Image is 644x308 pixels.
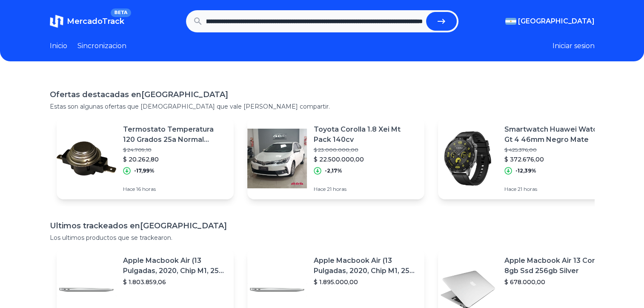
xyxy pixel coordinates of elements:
a: Featured imageToyota Corolla 1.8 Xei Mt Pack 140cv$ 23.000.000,00$ 22.500.000,00-2,17%Hace 21 horas [247,118,424,199]
a: Featured imageTermostato Temperatura 120 Grados 25a Normal Cerrado$ 24.709,10$ 20.262,80-17,99%Ha... [57,118,234,199]
img: Featured image [247,129,307,188]
p: $ 22.500.000,00 [314,155,418,164]
a: Inicio [50,41,67,51]
p: -2,17% [325,167,342,174]
img: Argentina [505,18,516,25]
p: -17,99% [134,167,155,174]
p: Smartwatch Huawei Watch Gt 4 46mm Negro Mate [504,124,608,145]
a: Featured imageSmartwatch Huawei Watch Gt 4 46mm Negro Mate$ 425.376,00$ 372.676,00-12,39%Hace 21 ... [438,118,615,199]
span: MercadoTrack [67,17,124,26]
p: Hace 21 horas [314,186,418,193]
h1: Ultimos trackeados en [GEOGRAPHIC_DATA] [50,220,595,232]
p: $ 1.803.859,06 [123,278,227,286]
img: Featured image [438,129,498,188]
p: Toyota Corolla 1.8 Xei Mt Pack 140cv [314,124,418,145]
a: Sincronizacion [77,41,126,51]
p: $ 23.000.000,00 [314,147,418,153]
p: $ 372.676,00 [504,155,608,164]
p: $ 24.709,10 [123,147,227,153]
button: Iniciar sesion [552,41,595,51]
p: $ 425.376,00 [504,147,608,153]
a: MercadoTrackBETA [50,14,124,28]
span: [GEOGRAPHIC_DATA] [518,16,595,26]
p: Estas son algunas ofertas que [DEMOGRAPHIC_DATA] que vale [PERSON_NAME] compartir. [50,102,595,111]
p: Termostato Temperatura 120 Grados 25a Normal Cerrado [123,124,227,145]
p: Apple Macbook Air 13 Core I5 8gb Ssd 256gb Silver [504,256,608,276]
p: Apple Macbook Air (13 Pulgadas, 2020, Chip M1, 256 Gb De Ssd, 8 Gb De Ram) - Plata [123,256,227,276]
p: $ 20.262,80 [123,155,227,164]
p: Hace 16 horas [123,186,227,193]
img: Featured image [57,129,116,188]
p: Hace 21 horas [504,186,608,193]
p: Los ultimos productos que se trackearon. [50,233,595,242]
p: $ 1.895.000,00 [314,278,418,286]
span: BETA [111,9,131,17]
button: [GEOGRAPHIC_DATA] [505,16,595,26]
img: MercadoTrack [50,14,63,28]
p: $ 678.000,00 [504,278,608,286]
p: -12,39% [515,167,536,174]
h1: Ofertas destacadas en [GEOGRAPHIC_DATA] [50,89,595,101]
p: Apple Macbook Air (13 Pulgadas, 2020, Chip M1, 256 Gb De Ssd, 8 Gb De Ram) - Plata [314,256,418,276]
